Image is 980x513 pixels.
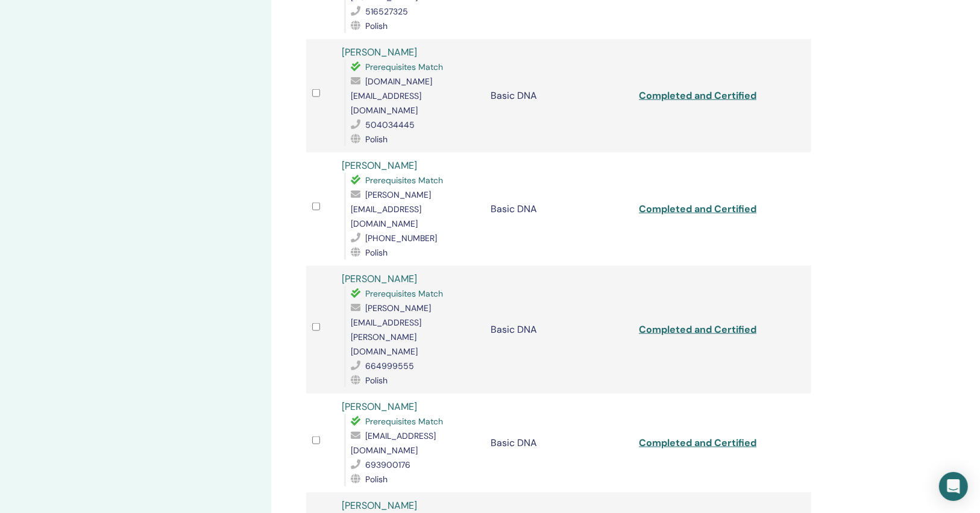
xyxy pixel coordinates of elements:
span: 504034445 [365,119,415,130]
span: Polish [365,247,388,258]
span: Polish [365,474,388,485]
span: Prerequisites Match [365,288,443,299]
td: Basic DNA [485,153,633,266]
span: [PERSON_NAME][EMAIL_ADDRESS][PERSON_NAME][DOMAIN_NAME] [351,303,431,357]
a: [PERSON_NAME] [342,400,417,413]
div: Open Intercom Messenger [939,472,968,501]
a: [PERSON_NAME] [342,499,417,512]
span: Prerequisites Match [365,61,443,72]
a: [PERSON_NAME] [342,46,417,58]
span: 516527325 [365,6,408,17]
a: Completed and Certified [639,89,756,102]
a: [PERSON_NAME] [342,272,417,285]
td: Basic DNA [485,394,633,493]
span: Polish [365,20,388,31]
span: 693900176 [365,459,410,470]
td: Basic DNA [485,266,633,394]
span: 664999555 [365,360,414,371]
span: [DOMAIN_NAME][EMAIL_ADDRESS][DOMAIN_NAME] [351,76,432,116]
span: Prerequisites Match [365,175,443,186]
span: Prerequisites Match [365,416,443,427]
td: Basic DNA [485,39,633,153]
a: Completed and Certified [639,323,756,336]
a: Completed and Certified [639,436,756,449]
span: Polish [365,134,388,145]
span: [EMAIL_ADDRESS][DOMAIN_NAME] [351,430,436,456]
span: Polish [365,375,388,386]
span: [PHONE_NUMBER] [365,233,437,244]
span: [PERSON_NAME][EMAIL_ADDRESS][DOMAIN_NAME] [351,189,431,229]
a: Completed and Certified [639,203,756,215]
a: [PERSON_NAME] [342,159,417,172]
